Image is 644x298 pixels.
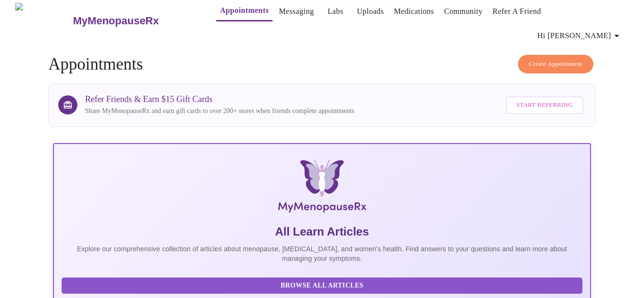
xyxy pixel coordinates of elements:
button: Browse All Articles [62,277,582,294]
a: Uploads [357,5,384,18]
p: Share MyMenopauseRx and earn gift cards to over 200+ stores when friends complete appointments [85,106,354,116]
img: MyMenopauseRx Logo [15,3,72,39]
a: Messaging [279,5,314,18]
h5: All Learn Articles [62,224,582,239]
a: MyMenopauseRx [72,4,197,38]
span: Start Referring [517,100,573,111]
a: Refer a Friend [493,5,541,18]
a: Labs [327,5,343,18]
button: Labs [320,2,351,21]
a: Appointments [220,4,269,17]
button: Appointments [216,1,273,21]
span: Hi [PERSON_NAME] [538,29,623,42]
button: Refer a Friend [489,2,545,21]
button: Create Appointment [518,55,593,73]
img: MyMenopauseRx Logo [142,159,501,216]
button: Messaging [275,2,317,21]
h3: MyMenopauseRx [73,15,159,27]
button: Community [440,2,486,21]
h3: Refer Friends & Earn $15 Gift Cards [85,94,354,104]
button: Start Referring [506,96,583,114]
span: Create Appointment [529,59,582,70]
a: Medications [394,5,434,18]
p: Explore our comprehensive collection of articles about menopause, [MEDICAL_DATA], and women's hea... [62,244,582,263]
button: Hi [PERSON_NAME] [534,26,626,45]
a: Browse All Articles [62,281,585,289]
a: Start Referring [504,92,586,119]
a: Community [444,5,483,18]
span: Browse All Articles [71,280,573,292]
button: Uploads [353,2,388,21]
button: Medications [390,2,438,21]
h4: Appointments [48,55,596,74]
